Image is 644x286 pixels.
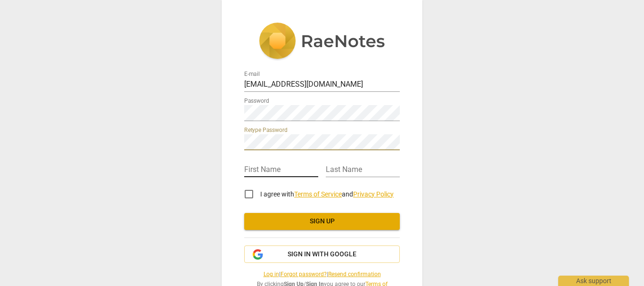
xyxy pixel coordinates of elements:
a: Forgot password? [281,271,327,278]
a: Terms of Service [294,190,342,198]
button: Sign up [244,213,400,230]
label: Retype Password [244,128,288,133]
img: 5ac2273c67554f335776073100b6d88f.svg [259,23,385,61]
div: Ask support [558,276,629,286]
span: | | [244,270,400,278]
a: Resend confirmation [328,271,381,278]
span: I agree with and [260,190,394,198]
a: Log in [264,271,279,278]
span: Sign up [252,217,392,226]
label: Password [244,98,269,104]
label: E-mail [244,72,260,77]
button: Sign in with Google [244,245,400,263]
span: Sign in with Google [288,250,356,259]
a: Privacy Policy [353,190,394,198]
